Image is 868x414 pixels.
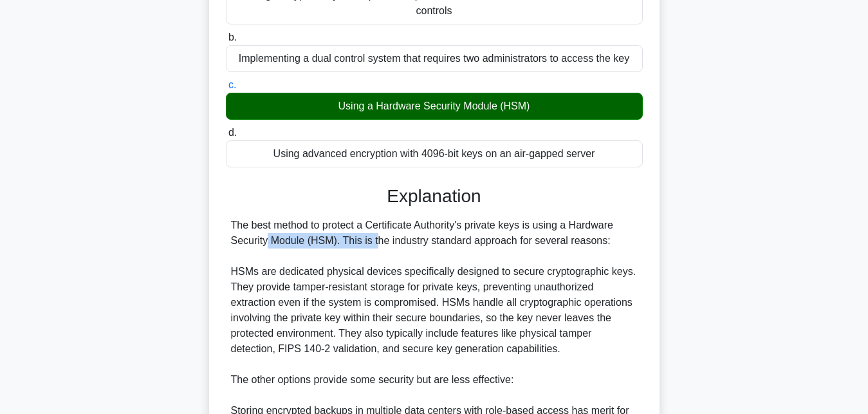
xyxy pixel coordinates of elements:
span: c. [228,79,236,90]
div: Using advanced encryption with 4096-bit keys on an air-gapped server [226,140,643,167]
div: Implementing a dual control system that requires two administrators to access the key [226,45,643,72]
span: d. [228,127,237,138]
span: b. [228,32,237,42]
div: Using a Hardware Security Module (HSM) [226,93,643,120]
h3: Explanation [234,185,635,207]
